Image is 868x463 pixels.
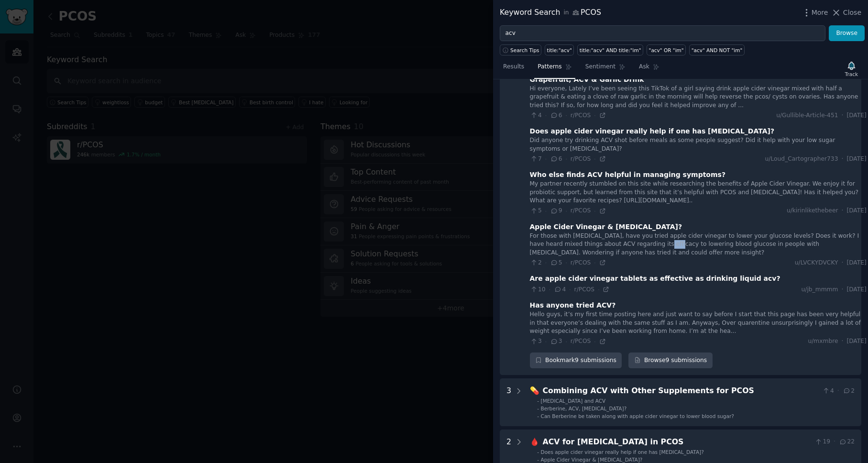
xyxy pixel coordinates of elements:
span: · [598,286,599,293]
span: 7 [530,155,542,164]
span: · [565,338,567,345]
span: [DATE] [846,155,866,164]
span: [DATE] [846,337,866,346]
span: · [565,155,567,162]
span: 22 [839,438,855,446]
span: · [841,207,843,215]
a: title:"acv" [545,44,574,55]
span: · [841,286,843,294]
div: Did anyone try drinking ACV shot before meals as some people suggest? Did it help with your low s... [530,136,867,153]
span: · [594,155,595,162]
div: - [537,405,539,412]
a: title:"acv" AND title:"im" [577,44,643,55]
span: 10 [530,286,546,294]
span: 2 [530,259,542,267]
span: [MEDICAL_DATA] and ACV [541,398,606,404]
span: 5 [550,259,562,267]
span: · [594,259,595,266]
span: r/PCOS [571,112,591,119]
span: 5 [530,207,542,215]
span: u/Gullible-Article-451 [776,111,838,120]
span: 4 [530,111,542,120]
span: · [841,111,843,120]
span: · [545,155,547,162]
div: Has anyone tried ACV? [530,300,616,310]
span: · [594,208,595,214]
span: u/jb_mmmm [802,286,838,294]
span: · [569,286,571,293]
span: · [545,338,547,345]
span: [DATE] [846,286,866,294]
span: · [841,337,843,346]
span: · [565,112,567,119]
span: Sentiment [585,63,615,71]
a: Sentiment [582,59,629,79]
span: 19 [814,438,830,446]
div: ACV for [MEDICAL_DATA] in PCOS [543,436,811,448]
span: 4 [822,387,834,396]
div: Apple Cider Vinegar & [MEDICAL_DATA]? [530,222,682,232]
a: Results [500,59,527,79]
span: [DATE] [846,111,866,120]
button: Close [831,8,861,18]
a: "acv" AND NOT "im" [689,44,745,55]
a: Ask [636,59,663,79]
span: · [594,338,595,345]
span: 3 [530,337,542,346]
span: 🩸 [530,437,539,446]
span: u/mxmbre [808,337,838,346]
div: My partner recently stumbled on this site while researching the benefits of Apple Cider Vinegar. ... [530,180,867,205]
div: "acv" AND NOT "im" [692,47,743,54]
div: For those with [MEDICAL_DATA], have you tried apple cider vinegar to lower your glucose levels? D... [530,232,867,257]
span: 3 [550,337,562,346]
button: Search Tips [500,44,541,55]
button: More [802,8,828,18]
div: Grapefruit, ACV & Garlic Drink [530,75,644,85]
div: - [537,413,539,419]
div: 2 [506,436,511,463]
span: Results [503,63,524,71]
span: Does apple cider vinegar really help if one has [MEDICAL_DATA]? [541,449,704,455]
div: Hello guys, it’s my first time posting here and just want to say before I start that this page ha... [530,310,867,336]
div: - [537,456,539,463]
span: r/PCOS [571,207,591,214]
div: "acv" OR "im" [649,47,684,54]
span: r/PCOS [574,286,595,293]
input: Try a keyword related to your business [500,25,825,42]
div: Are apple cider vinegar tablets as effective as drinking liquid acv? [530,274,780,284]
span: Ask [639,63,649,71]
div: Combining ACV with Other Supplements for PCOS [543,385,819,397]
span: in [563,9,569,17]
span: · [841,155,843,164]
div: Who else finds ACV helpful in managing symptoms? [530,170,726,180]
span: 💊 [530,386,539,395]
span: Berberine, ACV, [MEDICAL_DATA]? [541,406,627,411]
span: · [545,112,547,119]
a: Patterns [534,59,575,79]
span: Close [843,8,861,18]
span: · [545,208,547,214]
button: Bookmark9 submissions [530,353,622,369]
span: u/kirinlikethebeer [787,207,838,215]
span: Patterns [538,63,561,71]
span: · [837,387,839,396]
span: · [565,259,567,266]
div: title:"acv" AND title:"im" [580,47,641,54]
span: · [594,112,595,119]
span: · [565,208,567,214]
span: 2 [843,387,855,396]
span: 4 [554,286,566,294]
div: Bookmark 9 submissions [530,353,622,369]
div: - [537,397,539,404]
span: 9 [550,207,562,215]
span: More [812,8,828,18]
span: r/PCOS [571,338,591,344]
span: u/Loud_Cartographer733 [765,155,838,164]
span: 6 [550,155,562,164]
div: Keyword Search PCOS [500,7,601,19]
span: · [834,438,835,446]
div: title:"acv" [547,47,572,54]
a: Browse9 submissions [628,353,712,369]
span: [DATE] [846,207,866,215]
span: · [841,259,843,267]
